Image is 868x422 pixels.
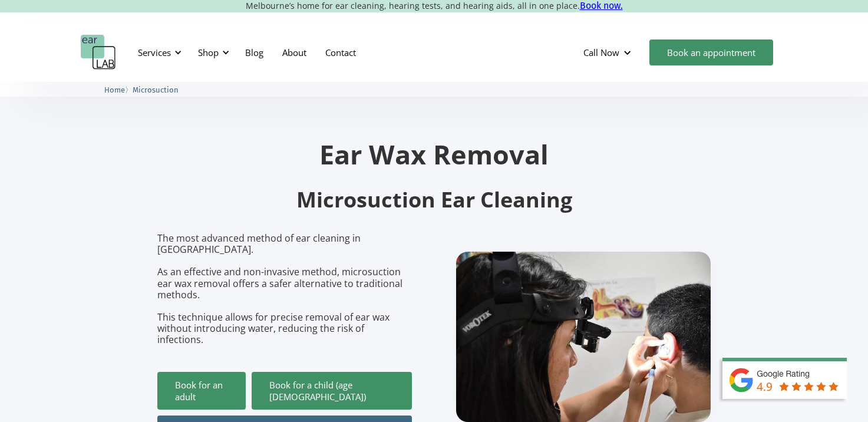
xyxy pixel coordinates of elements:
[131,35,185,70] div: Services
[157,186,711,214] h2: Microsuction Ear Cleaning
[316,35,365,70] a: Contact
[191,35,233,70] div: Shop
[133,84,179,95] a: Microsuction
[133,85,179,94] span: Microsuction
[157,141,711,167] h1: Ear Wax Removal
[81,35,116,70] a: home
[273,35,316,70] a: About
[236,35,273,70] a: Blog
[456,252,711,422] img: boy getting ear checked.
[104,84,133,96] li: 〉
[583,47,619,58] div: Call Now
[252,372,412,410] a: Book for a child (age [DEMOGRAPHIC_DATA])
[649,39,773,65] a: Book an appointment
[198,47,219,58] div: Shop
[157,233,412,346] p: The most advanced method of ear cleaning in [GEOGRAPHIC_DATA]. As an effective and non-invasive m...
[138,47,171,58] div: Services
[104,85,125,94] span: Home
[104,84,125,95] a: Home
[574,35,643,70] div: Call Now
[157,372,246,410] a: Book for an adult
